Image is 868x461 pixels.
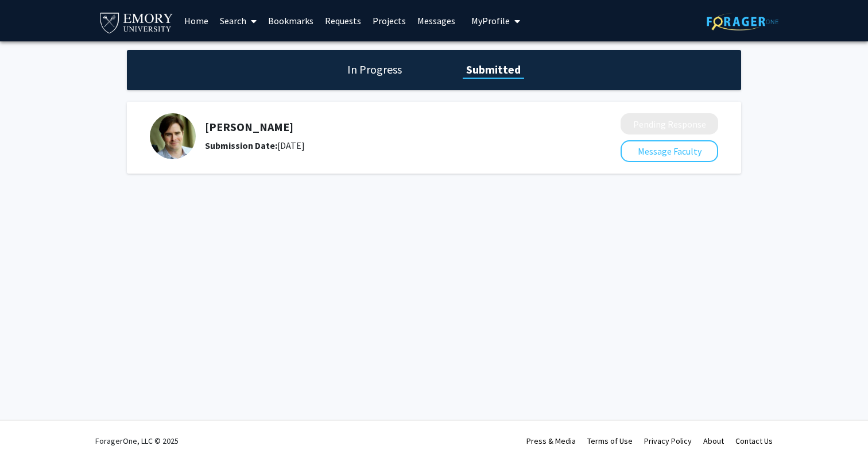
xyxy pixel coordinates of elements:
[179,1,214,41] a: Home
[412,1,461,41] a: Messages
[150,113,196,159] img: Profile Picture
[205,139,560,152] div: [DATE]
[735,436,773,446] a: Contact Us
[367,1,412,41] a: Projects
[471,15,510,26] span: My Profile
[344,62,405,78] h1: In Progress
[526,436,576,446] a: Press & Media
[621,145,718,157] a: Message Faculty
[621,113,718,135] button: Pending Response
[205,140,277,151] b: Submission Date:
[98,9,175,35] img: Emory University Logo
[9,409,49,452] iframe: Chat
[463,62,524,78] h1: Submitted
[319,1,367,41] a: Requests
[205,120,560,134] h5: [PERSON_NAME]
[262,1,319,41] a: Bookmarks
[587,436,633,446] a: Terms of Use
[95,421,179,461] div: ForagerOne, LLC © 2025
[621,140,718,162] button: Message Faculty
[644,436,692,446] a: Privacy Policy
[214,1,262,41] a: Search
[707,13,778,30] img: ForagerOne Logo
[703,436,724,446] a: About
